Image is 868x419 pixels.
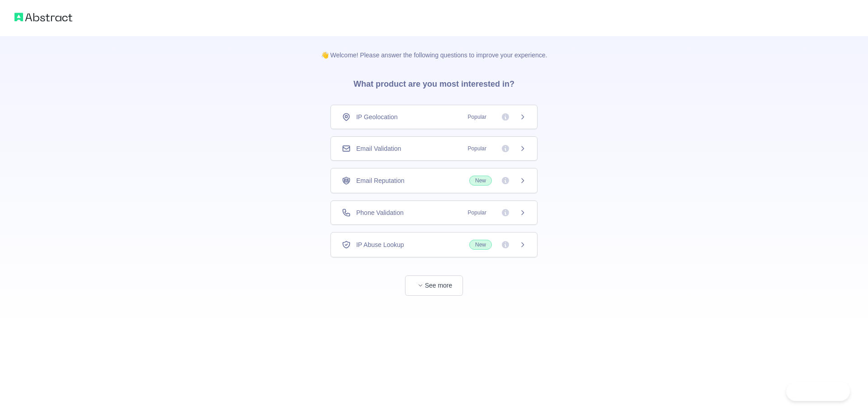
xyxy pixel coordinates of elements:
[469,176,492,186] span: New
[405,275,463,296] button: See more
[462,208,492,217] span: Popular
[339,60,529,105] h3: What product are you most interested in?
[469,240,492,250] span: New
[307,36,562,60] p: 👋 Welcome! Please answer the following questions to improve your experience.
[356,240,404,249] span: IP Abuse Lookup
[14,11,72,23] img: Abstract logo
[356,208,404,217] span: Phone Validation
[462,144,492,153] span: Popular
[356,112,398,121] span: IP Geolocation
[462,112,492,121] span: Popular
[786,382,850,401] iframe: Toggle Customer Support
[356,144,401,153] span: Email Validation
[356,176,405,185] span: Email Reputation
